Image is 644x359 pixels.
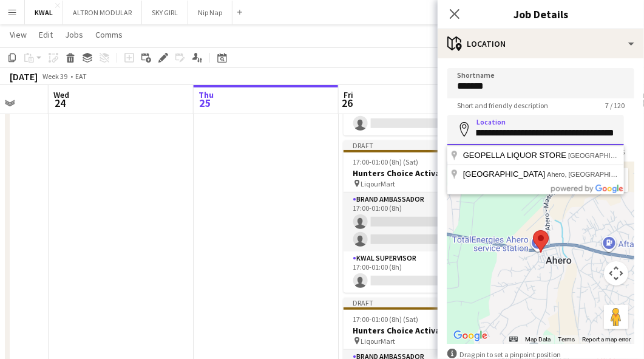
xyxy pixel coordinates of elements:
[509,335,518,344] button: Keyboard shortcuts
[188,1,232,24] button: Nip Nap
[10,29,27,40] span: View
[25,1,63,24] button: KWAL
[52,96,69,110] span: 24
[450,328,490,344] a: Open this area in Google Maps (opens a new window)
[447,101,558,110] span: Short and friendly description
[40,72,70,81] span: Week 39
[525,335,551,344] button: Map Data
[582,336,631,343] a: Report a map error
[60,27,88,43] a: Jobs
[10,70,38,83] div: [DATE]
[90,27,127,43] a: Comms
[34,27,58,43] a: Edit
[558,336,575,343] a: Terms (opens in new tab)
[197,96,214,110] span: 25
[344,140,480,150] div: Draft
[5,27,32,43] a: View
[344,94,480,135] app-card-role: KWAL SUPERVISOR0/117:00-01:00 (8h)
[344,193,480,251] app-card-role: Brand Ambassador0/217:00-01:00 (8h)
[39,29,53,40] span: Edit
[344,89,353,100] span: Fri
[344,168,480,179] h3: Hunters Choice Activation
[142,1,188,24] button: SKY GIRL
[438,6,644,22] h3: Job Details
[344,298,480,307] div: Draft
[547,171,638,178] span: Ahero, [GEOGRAPHIC_DATA]
[95,29,123,40] span: Comms
[353,157,419,166] span: 17:00-01:00 (8h) (Sat)
[198,89,214,100] span: Thu
[53,89,69,100] span: Wed
[463,151,568,160] span: GEOPELLA LIQUOR STORE
[344,140,480,293] app-job-card: Draft17:00-01:00 (8h) (Sat)0/3Hunters Choice Activation LiqourMart2 RolesBrand Ambassador0/217:00...
[75,72,87,81] div: EAT
[63,1,142,24] button: ALTRON MODULAR
[65,29,83,40] span: Jobs
[463,169,547,179] span: [GEOGRAPHIC_DATA]
[344,251,480,293] app-card-role: KWAL SUPERVISOR0/117:00-01:00 (8h)
[604,261,628,285] button: Map camera controls
[361,179,396,188] span: LiqourMart
[604,305,628,329] button: Drag Pegman onto the map to open Street View
[344,325,480,336] h3: Hunters Choice Activation
[595,101,634,110] span: 7 / 120
[361,337,396,346] span: LiqourMart
[438,29,644,58] div: Location
[353,315,419,324] span: 17:00-01:00 (8h) (Sat)
[342,96,353,110] span: 26
[450,328,490,344] img: Google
